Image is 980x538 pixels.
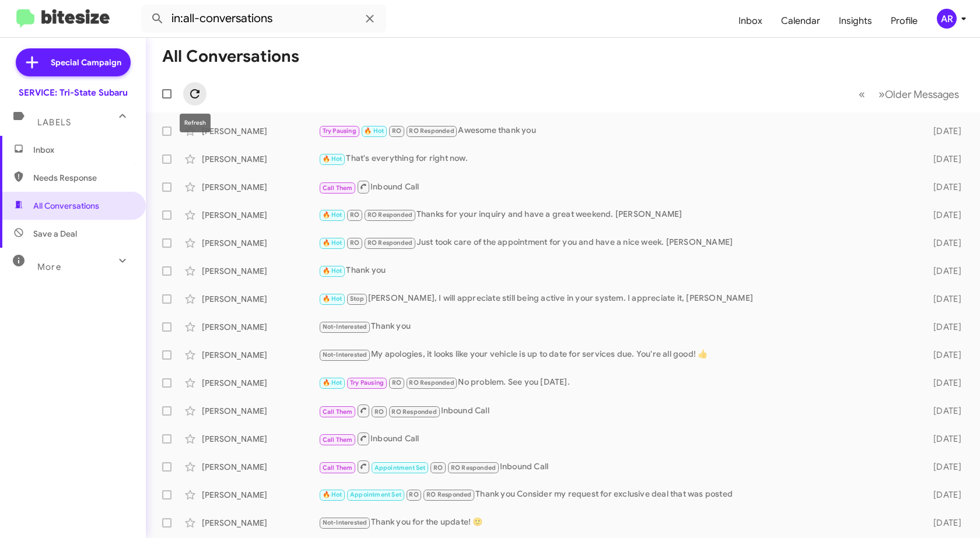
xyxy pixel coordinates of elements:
span: Call Them [323,464,353,472]
div: Thanks for your inquiry and have a great weekend. [PERSON_NAME] [318,208,917,221]
span: 🔥 Hot [323,267,342,275]
a: Calendar [772,4,829,38]
span: All Conversations [33,200,99,212]
div: [PERSON_NAME] [202,209,318,221]
div: [DATE] [917,377,971,389]
div: Inbound Call [318,180,917,194]
div: My apologies, it looks like your vehicle is up to date for services due. You're all good! 👍 [318,348,917,361]
div: That's everything for right now. [318,152,917,166]
div: [PERSON_NAME] [202,293,318,305]
div: Thank you for the update! 🙂 [318,516,917,529]
div: [PERSON_NAME] [202,433,318,445]
span: RO [374,408,384,416]
h1: All Conversations [162,47,299,66]
div: Refresh [180,114,211,132]
span: 🔥 Hot [323,239,342,247]
div: [PERSON_NAME] [202,461,318,473]
div: [PERSON_NAME] [202,405,318,417]
div: [PERSON_NAME] [202,181,318,193]
span: 🔥 Hot [323,155,342,163]
span: RO Responded [451,464,496,472]
div: [PERSON_NAME] [202,125,318,137]
div: [DATE] [917,433,971,445]
span: Call Them [323,436,353,444]
span: RO [350,211,359,219]
div: Thank you [318,320,917,333]
span: » [878,87,885,101]
span: Labels [37,117,71,128]
button: AR [927,9,967,29]
span: Special Campaign [51,57,121,68]
div: [DATE] [917,125,971,137]
div: [DATE] [917,153,971,165]
span: 🔥 Hot [364,127,384,135]
span: Not-Interested [323,519,367,526]
span: Try Pausing [323,127,356,135]
span: Appointment Set [374,464,426,472]
span: Inbox [33,144,132,156]
span: Call Them [323,184,353,192]
div: SERVICE: Tri-State Subaru [19,87,128,99]
div: [PERSON_NAME] [202,153,318,165]
span: « [859,87,865,101]
button: Next [871,82,966,106]
span: Appointment Set [350,491,401,498]
div: [DATE] [917,181,971,193]
div: [DATE] [917,489,971,501]
span: Save a Deal [33,228,77,240]
div: Awesome thank you [318,124,917,138]
span: RO [409,491,418,498]
span: More [37,262,61,272]
span: Not-Interested [323,323,367,330]
span: Call Them [323,408,353,416]
span: 🔥 Hot [323,491,342,498]
div: [DATE] [917,461,971,473]
div: [DATE] [917,237,971,249]
div: [PERSON_NAME] [202,349,318,361]
span: RO [433,464,443,472]
span: RO Responded [391,408,436,416]
div: Thank you Consider my request for exclusive deal that was posted [318,488,917,501]
div: AR [937,9,957,29]
span: 🔥 Hot [323,295,342,303]
span: Not-Interested [323,351,367,358]
div: [DATE] [917,321,971,333]
div: [PERSON_NAME], I will appreciate still being active in your system. I appreciate it, [PERSON_NAME] [318,292,917,305]
span: RO [392,127,401,135]
span: RO Responded [409,127,454,135]
span: 🔥 Hot [323,211,342,219]
div: [PERSON_NAME] [202,489,318,501]
div: [DATE] [917,349,971,361]
div: [DATE] [917,405,971,417]
span: 🔥 Hot [323,379,342,386]
div: Inbound Call [318,431,917,446]
div: [PERSON_NAME] [202,265,318,277]
input: Search [141,5,386,33]
a: Inbox [729,4,772,38]
div: [PERSON_NAME] [202,377,318,389]
a: Insights [829,4,881,38]
a: Special Campaign [16,48,131,76]
div: [DATE] [917,517,971,529]
button: Previous [852,82,872,106]
div: [PERSON_NAME] [202,237,318,249]
div: [PERSON_NAME] [202,517,318,529]
span: RO Responded [426,491,471,498]
span: RO Responded [367,239,412,247]
a: Profile [881,4,927,38]
div: No problem. See you [DATE]. [318,376,917,389]
span: RO Responded [367,211,412,219]
span: Needs Response [33,172,132,184]
div: [DATE] [917,293,971,305]
div: [PERSON_NAME] [202,321,318,333]
div: [DATE] [917,265,971,277]
span: RO [350,239,359,247]
div: [DATE] [917,209,971,221]
div: Inbound Call [318,459,917,474]
span: Try Pausing [350,379,384,386]
div: Inbound Call [318,403,917,418]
